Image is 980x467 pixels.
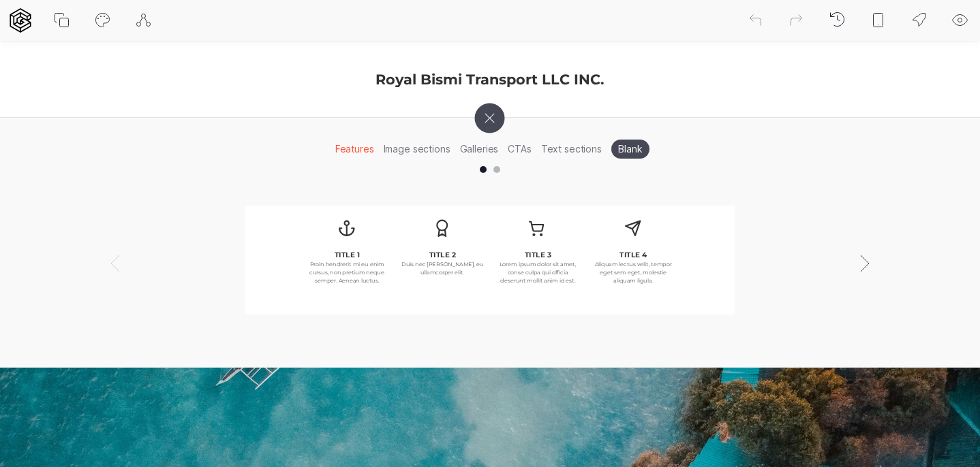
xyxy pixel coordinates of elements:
p: Aliquam lectus velit, tempor eget sem eget, molestie aliquam ligula. [592,260,674,285]
h3: TITLE 3 [497,251,579,259]
p: Lorem ipsum dolor sit amet, conse culpa qui officia deserunt mollit anim id est. [497,260,579,285]
li: Text sections [536,138,607,159]
h3: TITLE 2 [401,251,483,259]
li: Galleries [455,138,504,159]
p: Proin hendrerit mi eu enim cursus, non pretium neque semper. Aenean luctus. [306,260,388,285]
p: Duis nec [PERSON_NAME], eu ullamcorper elit. [401,260,483,276]
h3: TITLE 1 [306,251,388,259]
div: Backups [829,11,845,30]
h3: TITLE 4 [592,251,674,259]
h3: Royal Bismi Transport LLC INC. [115,71,865,87]
li: Image sections [379,138,455,159]
li: Features [331,138,379,159]
li: CTAs [503,138,536,159]
li: Blank [611,140,649,159]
